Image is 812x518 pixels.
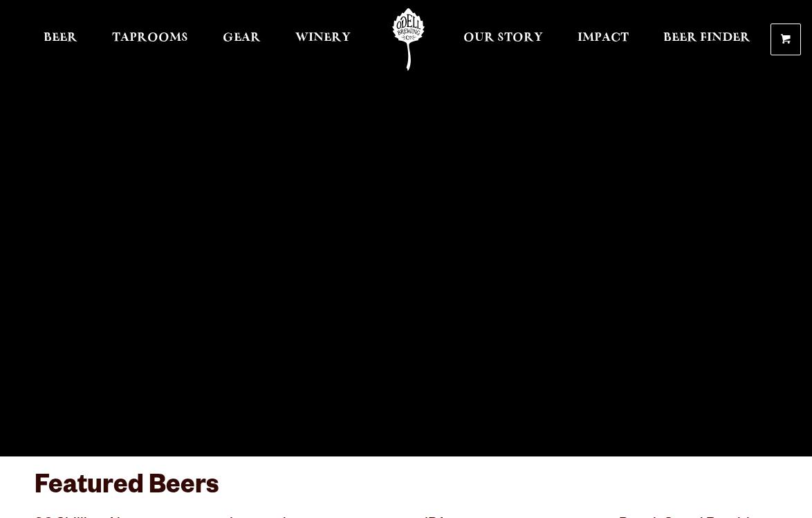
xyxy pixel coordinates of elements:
span: Taprooms [112,33,188,44]
a: Taprooms [103,8,197,71]
a: Beer [35,8,86,71]
span: Our Story [463,33,543,44]
span: Beer [44,33,77,44]
a: Impact [569,8,638,71]
span: Gear [223,33,261,44]
a: Beer Finder [654,8,759,71]
a: Gear [214,8,270,71]
h3: Featured Beers [35,470,777,512]
span: Impact [578,33,629,44]
span: Beer Finder [663,33,750,44]
span: Winery [295,33,351,44]
a: Winery [286,8,360,71]
a: Odell Home [382,8,434,71]
a: Our Story [454,8,552,71]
